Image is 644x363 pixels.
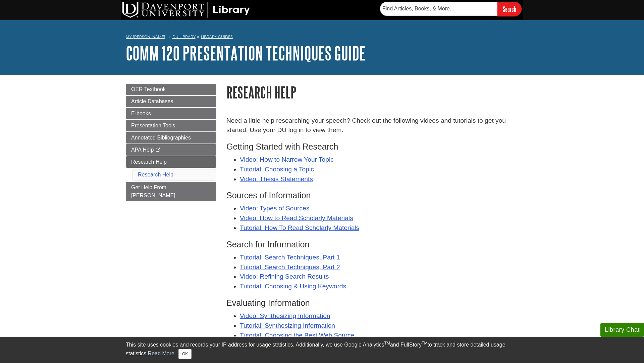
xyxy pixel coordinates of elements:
input: Find Articles, Books, & More... [380,2,497,16]
a: OER Textbook [126,84,216,95]
span: Presentation Tools [131,123,175,128]
span: Research Help [131,159,167,165]
img: DU Library [122,2,250,18]
h3: Sources of Information [226,191,518,200]
span: E-books [131,111,151,116]
a: Tutorial: How To Read Scholarly Materials [240,224,359,231]
a: Tutorial: Choosing the Best Web Source [240,332,354,339]
nav: breadcrumb [126,32,518,43]
a: Video: Refining Search Results [240,273,329,280]
a: Tutorial: Synthesizing Information [240,322,335,329]
a: DU Library [172,34,196,39]
a: Tutorial: Choosing a Topic [240,166,314,173]
input: Search [497,2,522,16]
div: This site uses cookies and records your IP address for usage statistics. Additionally, we use Goo... [126,341,518,359]
a: E-books [126,108,216,119]
a: Research Help [126,156,216,168]
a: Video: How to Narrow Your Topic [240,156,334,163]
a: Video: Thesis Statements [240,175,313,183]
div: Guide Page Menu [126,84,216,201]
span: Annotated Bibliographies [131,135,191,140]
a: Tutorial: Choosing & Using Keywords [240,283,346,290]
a: Read More [148,351,174,356]
button: Library Chat [600,323,644,337]
span: Article Databases [131,98,173,104]
a: Tutorial: Search Techniques, Part 1 [240,254,340,261]
a: COMM 120 Presentation Techniques Guide [126,43,366,64]
button: Close [178,349,192,359]
a: My [PERSON_NAME] [126,34,165,40]
form: Searches DU Library's articles, books, and more [380,2,522,16]
a: Video: Synthesizing Information [240,312,330,319]
h1: Research Help [226,84,518,101]
a: Library Guides [201,34,233,39]
a: Video: How to Read Scholarly Materials [240,214,353,221]
a: Presentation Tools [126,120,216,131]
p: Need a little help researching your speech? Check out the following videos and tutorials to get y... [226,116,518,135]
span: OER Textbook [131,86,166,92]
a: Article Databases [126,96,216,107]
a: Annotated Bibliographies [126,132,216,144]
a: Get Help From [PERSON_NAME] [126,182,216,201]
span: APA Help [131,147,154,153]
i: This link opens in a new window [155,148,161,152]
a: Research Help [138,172,173,177]
a: APA Help [126,144,216,156]
h3: Search for Information [226,240,518,249]
sup: TM [384,341,390,346]
sup: TM [422,341,427,346]
a: Tutorial: Search Techniques, Part 2 [240,264,340,271]
h3: Getting Started with Research [226,142,518,152]
a: Video: Types of Sources [240,205,309,212]
span: Get Help From [PERSON_NAME] [131,185,175,198]
h3: Evaluating Information [226,298,518,308]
